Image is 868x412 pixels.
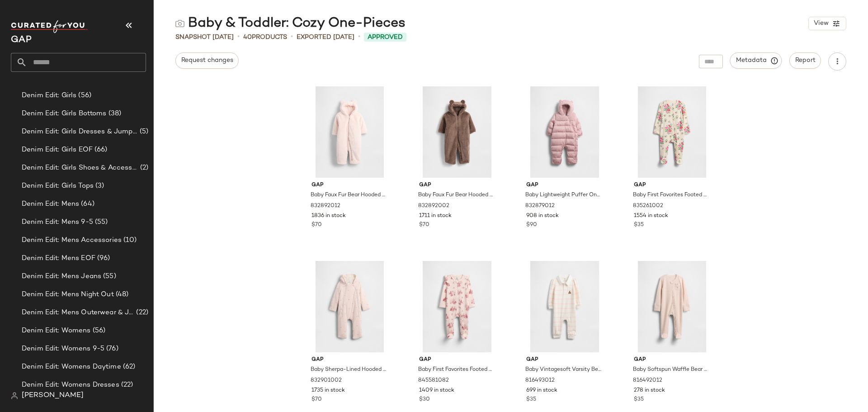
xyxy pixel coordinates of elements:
[119,380,133,390] span: (22)
[795,57,816,64] span: Report
[418,366,495,374] span: Baby First Favorites Footed One-Piece by Gap Barely Pink Toile Size 0-3 M
[237,32,240,43] span: •
[104,344,118,354] span: (76)
[22,362,121,372] span: Denim Edit: Womens Daytime
[138,127,148,137] span: (5)
[627,86,717,178] img: cn59924476.jpg
[304,261,395,352] img: cn59961415.jpg
[633,191,709,199] span: Baby First Favorites Footed One-Piece by Gap [PERSON_NAME] Floral Size 0-3 M
[175,52,239,69] button: Request changes
[358,32,360,43] span: •
[526,356,603,364] span: Gap
[243,33,287,42] div: Products
[11,20,88,33] img: cfy_white_logo.C9jOOHJF.svg
[175,33,234,42] span: Snapshot [DATE]
[525,202,555,210] span: 832879012
[634,396,644,404] span: $35
[311,377,342,385] span: 832901002
[22,253,95,264] span: Denim Edit: Mens EOF
[134,308,148,318] span: (22)
[122,235,137,246] span: (10)
[634,181,710,189] span: Gap
[22,217,93,227] span: Denim Edit: Mens 9-5
[519,86,610,178] img: cn59961386.jpg
[813,20,829,27] span: View
[627,261,717,352] img: cn59819232.jpg
[22,326,91,336] span: Denim Edit: Womens
[95,253,110,264] span: (96)
[22,344,104,354] span: Denim Edit: Womens 9-5
[311,221,322,229] span: $70
[311,356,388,364] span: Gap
[519,261,610,352] img: cn59795391.jpg
[22,380,119,390] span: Denim Edit: Womens Dresses
[22,127,138,137] span: Denim Edit: Girls Dresses & Jumpsuits
[311,396,322,404] span: $70
[633,366,709,374] span: Baby Softspun Waffle Bear Pocket Footed One-Piece by Gap [PERSON_NAME] Size 0-3 M
[291,32,293,43] span: •
[634,387,665,395] span: 278 in stock
[22,90,76,101] span: Denim Edit: Girls
[94,181,104,191] span: (3)
[114,289,129,300] span: (48)
[311,202,340,210] span: 832892012
[525,191,602,199] span: Baby Lightweight Puffer One-Piece by Gap Primitive Pink Size 0-3 M
[121,362,136,372] span: (62)
[175,19,184,28] img: svg%3e
[419,221,429,229] span: $70
[175,14,406,33] div: Baby & Toddler: Cozy One-Pieces
[22,145,93,155] span: Denim Edit: Girls EOF
[11,392,18,399] img: svg%3e
[22,109,107,119] span: Denim Edit: Girls Bottoms
[311,181,388,189] span: Gap
[22,271,101,282] span: Denim Edit: Mens Jeans
[633,377,662,385] span: 816492012
[311,387,345,395] span: 1735 in stock
[181,57,233,64] span: Request changes
[311,191,387,199] span: Baby Faux Fur Bear Hooded One-Piece by Gap Barely Pink Size 0-3 M
[634,356,710,364] span: Gap
[418,202,449,210] span: 832892002
[22,308,134,318] span: Denim Edit: Mens Outerwear & Jackets
[789,52,821,69] button: Report
[11,35,32,45] span: Current Company Name
[412,261,503,352] img: cn60139458.jpg
[412,86,503,178] img: cn60127525.jpg
[633,202,663,210] span: 835261002
[634,221,644,229] span: $35
[526,387,557,395] span: 699 in stock
[138,163,148,173] span: (2)
[419,181,495,189] span: Gap
[76,90,91,101] span: (56)
[22,163,138,173] span: Denim Edit: Girls Shoes & Accessories
[525,366,602,374] span: Baby Vintagesoft Varsity Bear Logo One-Piece by Gap Pink Stripe Size 3-6 M
[525,377,555,385] span: 816493012
[419,356,495,364] span: Gap
[634,212,668,220] span: 1554 in stock
[419,387,454,395] span: 1409 in stock
[419,396,430,404] span: $30
[526,181,603,189] span: Gap
[22,289,114,300] span: Denim Edit: Mens Night Out
[736,57,777,65] span: Metadata
[22,199,79,209] span: Denim Edit: Mens
[107,109,122,119] span: (38)
[418,377,449,385] span: 845581082
[368,33,403,42] span: Approved
[304,86,395,178] img: cn60127558.jpg
[93,217,108,227] span: (55)
[101,271,116,282] span: (55)
[526,396,536,404] span: $35
[730,52,782,69] button: Metadata
[297,33,354,42] p: Exported [DATE]
[243,34,252,41] span: 40
[22,235,122,246] span: Denim Edit: Mens Accessories
[22,181,94,191] span: Denim Edit: Girls Tops
[93,145,108,155] span: (66)
[311,212,346,220] span: 1836 in stock
[418,191,495,199] span: Baby Faux Fur Bear Hooded One-Piece by Gap Plymouth Brown Size 0-3 M
[526,221,537,229] span: $90
[91,326,106,336] span: (56)
[22,390,84,401] span: [PERSON_NAME]
[526,212,559,220] span: 908 in stock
